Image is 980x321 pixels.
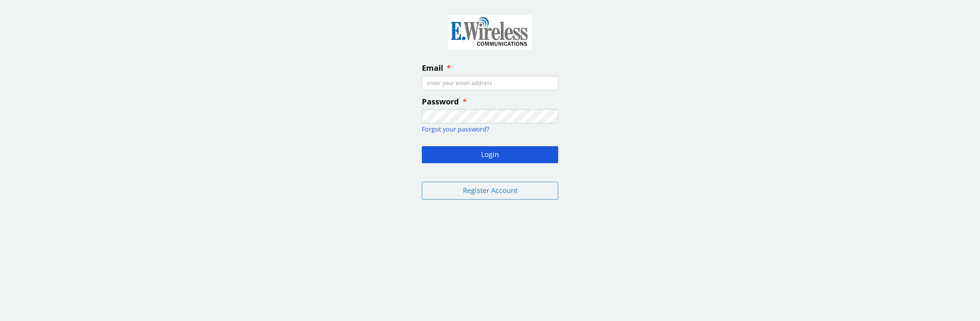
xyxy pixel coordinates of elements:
[422,76,558,90] input: enter your email address
[422,146,558,163] button: Login
[422,63,443,73] span: Email
[422,125,489,133] a: Forgot your password?
[422,182,558,200] button: Register Account
[422,96,459,107] span: Password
